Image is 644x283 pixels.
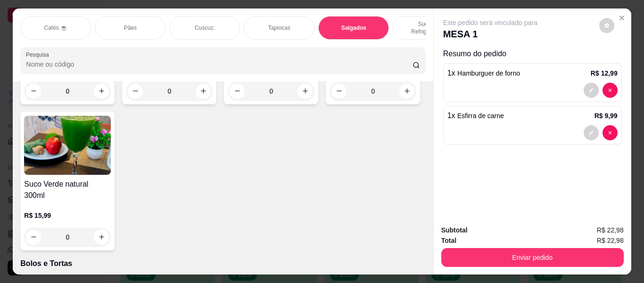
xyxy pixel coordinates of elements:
button: increase-product-quantity [94,230,109,245]
button: Close [614,10,629,26]
p: Bolos e Tortas [20,258,425,269]
p: R$ 15,99 [24,211,111,220]
button: decrease-product-quantity [603,83,618,98]
p: Pães [124,24,137,32]
button: decrease-product-quantity [26,230,41,245]
button: decrease-product-quantity [599,18,614,33]
button: decrease-product-quantity [26,84,41,99]
p: 1 x [447,110,504,121]
p: Cafés ☕ [44,24,67,32]
img: product-image [24,116,111,175]
button: decrease-product-quantity [331,84,347,99]
span: Hamburguer de forno [457,69,520,77]
button: increase-product-quantity [399,84,414,99]
p: R$ 9,99 [594,111,618,120]
label: Pesquisa [26,51,52,59]
p: MESA 1 [443,27,537,41]
button: Enviar pedido [441,248,624,267]
p: Sucos e Refrigerantes [401,20,455,35]
strong: Subtotal [441,226,468,234]
button: decrease-product-quantity [603,125,618,140]
button: decrease-product-quantity [584,125,599,140]
span: R$ 22,98 [597,235,624,246]
p: Tapiocas [268,24,290,32]
button: increase-product-quantity [196,84,211,99]
h4: Suco Verde natural 300ml [24,179,111,201]
strong: Total [441,237,456,244]
span: Esfirra de carne [457,112,504,120]
button: decrease-product-quantity [128,84,143,99]
button: decrease-product-quantity [584,83,599,98]
button: decrease-product-quantity [230,84,245,99]
p: Cuscuz. [195,24,215,32]
p: R$ 12,99 [591,69,618,78]
button: increase-product-quantity [297,84,313,99]
p: 1 x [447,68,520,79]
span: R$ 22,98 [597,225,624,235]
input: Pesquisa [26,60,413,69]
p: Resumo do pedido [443,48,622,60]
button: increase-product-quantity [94,84,109,99]
p: Este pedido será vinculado para [443,18,537,27]
p: Salgados [341,24,366,32]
